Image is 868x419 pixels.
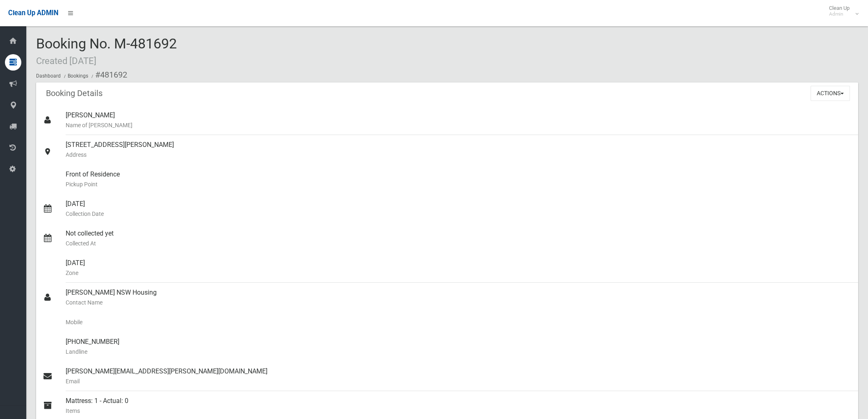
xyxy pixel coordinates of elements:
[66,179,852,189] small: Pickup Point
[68,73,88,79] a: Bookings
[66,332,852,362] div: [PHONE_NUMBER]
[66,376,852,386] small: Email
[66,238,852,248] small: Collected At
[66,298,852,307] small: Contact Name
[36,73,61,79] a: Dashboard
[89,67,127,82] li: #481692
[8,9,58,17] span: Clean Up ADMIN
[36,362,858,391] a: [PERSON_NAME][EMAIL_ADDRESS][PERSON_NAME][DOMAIN_NAME]Email
[66,406,852,416] small: Items
[66,362,852,391] div: [PERSON_NAME][EMAIL_ADDRESS][PERSON_NAME][DOMAIN_NAME]
[66,283,852,312] div: [PERSON_NAME] NSW Housing
[829,11,850,17] small: Admin
[66,253,852,283] div: [DATE]
[811,86,850,101] button: Actions
[36,35,177,67] span: Booking No. M-481692
[825,5,858,17] span: Clean Up
[66,209,852,219] small: Collection Date
[66,105,852,135] div: [PERSON_NAME]
[66,165,852,194] div: Front of Residence
[66,120,852,130] small: Name of [PERSON_NAME]
[66,135,852,165] div: [STREET_ADDRESS][PERSON_NAME]
[66,317,852,327] small: Mobile
[66,194,852,224] div: [DATE]
[66,224,852,253] div: Not collected yet
[36,55,96,66] small: Created [DATE]
[66,150,852,160] small: Address
[66,268,852,278] small: Zone
[36,85,112,101] header: Booking Details
[66,347,852,357] small: Landline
